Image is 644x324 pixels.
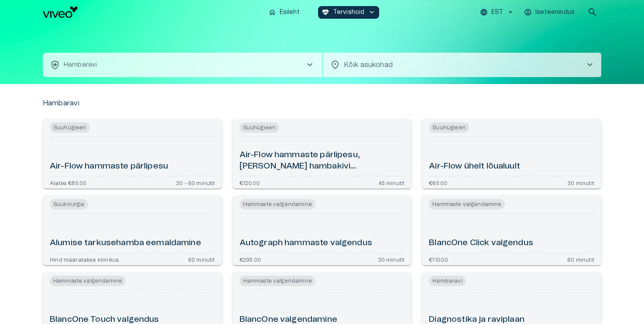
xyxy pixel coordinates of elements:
[265,6,304,19] button: homeEsileht
[587,7,598,17] span: search
[567,256,594,262] p: 60 minutit
[429,256,448,262] p: €110.00
[280,8,300,17] p: Esileht
[64,61,97,70] p: Hambaravi
[523,6,577,19] button: Iseteenindus
[429,276,466,286] span: Hambaravi
[50,276,126,286] span: Hammaste valgendamine
[305,60,315,70] span: chevron_right
[176,180,215,185] p: 30 - 60 minutit
[50,122,90,133] span: Suuhügieen
[429,180,447,185] p: €65.00
[368,8,376,16] span: keyboard_arrow_down
[50,199,88,209] span: Suukirurgia
[378,256,405,262] p: 30 minutit
[535,8,575,17] p: Iseteenindus
[429,237,533,249] h6: BlancOne Click valgendus
[322,8,329,16] span: ecg_heart
[43,7,78,18] img: Viveo logo
[429,199,505,209] span: Hammaste valgendamine
[318,6,380,19] button: ecg_heartTervishoidkeyboard_arrow_down
[479,6,516,19] button: EST
[268,8,276,16] span: home
[378,180,405,185] p: 45 minutit
[50,237,201,249] h6: Alumise tarkusehamba eemaldamine
[422,196,601,265] a: Open service booking details
[188,256,215,262] p: 60 minutit
[491,8,503,17] p: EST
[240,237,372,249] h6: Autograph hammaste valgendus
[43,7,261,18] a: Navigate to homepage
[43,53,322,77] button: health_and_safetyHambaravichevron_right
[233,119,412,189] a: Open service booking details
[240,276,315,286] span: Hammaste valgendamine
[50,256,119,262] p: Hind määratakse kliinikus
[429,161,520,172] h6: Air-Flow ühelt lõualuult
[585,60,595,70] span: chevron_right
[43,98,79,108] p: Hambaravi
[240,149,405,172] h6: Air-Flow hammaste pärlipesu, [PERSON_NAME] hambakivi eemaldamiseta
[240,199,315,209] span: Hammaste valgendamine
[43,196,222,265] a: Open service booking details
[330,60,340,70] span: location_on
[422,119,601,189] a: Open service booking details
[429,122,469,133] span: Suuhügieen
[240,256,261,262] p: €295.00
[567,180,594,185] p: 30 minutit
[50,161,168,172] h6: Air-Flow hammaste pärlipesu
[240,180,260,185] p: €120.00
[43,119,222,189] a: Open service booking details
[50,60,60,70] span: health_and_safety
[50,180,86,185] p: Alates €85.00
[344,60,571,70] p: Kõik asukohad
[584,3,601,21] button: open search modal
[240,122,280,133] span: Suuhügieen
[333,8,365,17] p: Tervishoid
[233,196,412,265] a: Open service booking details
